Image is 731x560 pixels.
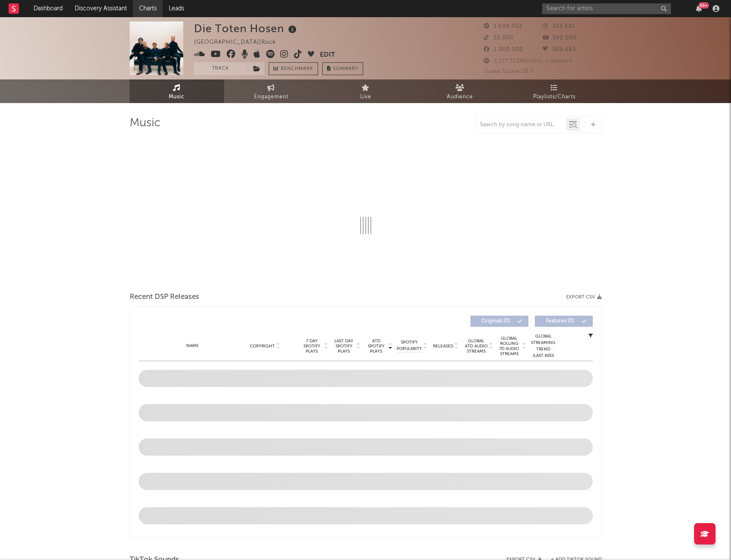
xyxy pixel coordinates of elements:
[333,67,358,71] span: Summary
[484,24,522,29] span: 1.604.052
[365,338,388,354] span: ATD Spotify Plays
[476,122,566,128] input: Search by song name or URL
[484,69,534,74] span: Jump Score: 38.9
[250,344,275,349] span: Copyright
[169,92,185,102] span: Music
[254,92,288,102] span: Engagement
[531,333,556,359] div: Global Streaming Trend (Last 60D)
[464,338,488,354] span: Global ATD Audio Streams
[543,35,576,41] span: 392.000
[476,319,516,324] span: Originals ( 0 )
[322,62,363,75] button: Summary
[360,92,371,102] span: Live
[413,79,507,103] a: Audience
[156,343,230,349] div: Name
[696,5,702,12] button: 99+
[269,62,318,75] a: Benchmark
[535,316,593,327] button: Features(0)
[224,79,318,103] a: Engagement
[566,295,602,300] button: Export CSV
[130,79,224,103] a: Music
[194,21,299,36] div: Die Toten Hosen
[433,344,453,349] span: Released
[543,24,575,29] span: 372.481
[542,3,671,14] input: Search for artists
[497,336,521,356] span: Global Rolling 7D Audio Streams
[507,79,602,103] a: Playlists/Charts
[484,58,572,64] span: 2.177.113 Monthly Listeners
[300,338,323,354] span: 7 Day Spotify Plays
[484,35,513,41] span: 55.300
[281,64,313,74] span: Benchmark
[333,338,355,354] span: Last Day Spotify Plays
[194,37,286,48] div: [GEOGRAPHIC_DATA] | Rock
[484,47,523,52] span: 1.000.000
[540,319,580,324] span: Features ( 0 )
[194,62,248,75] button: Track
[320,50,335,61] button: Edit
[543,47,576,52] span: 369.685
[470,316,528,327] button: Originals(0)
[318,79,413,103] a: Live
[397,339,422,352] span: Spotify Popularity
[533,92,576,102] span: Playlists/Charts
[698,2,709,9] div: 99 +
[130,292,199,302] span: Recent DSP Releases
[447,92,473,102] span: Audience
